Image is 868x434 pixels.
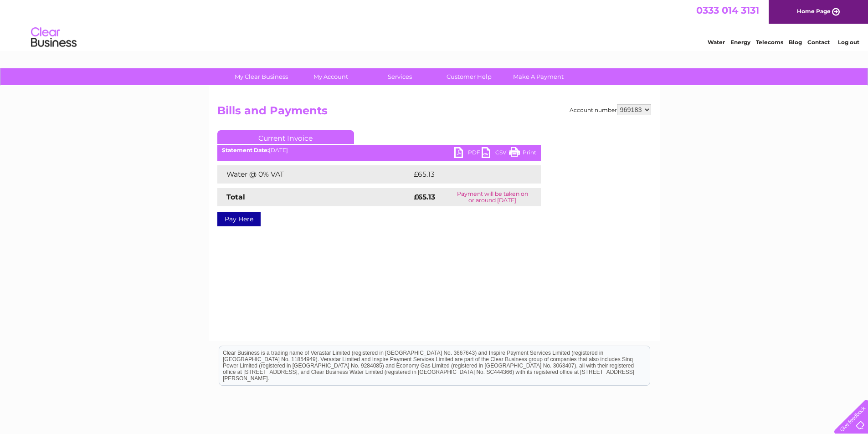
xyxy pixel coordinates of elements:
a: Services [362,68,437,85]
a: Energy [730,39,750,46]
a: PDF [454,147,482,160]
a: My Clear Business [224,68,299,85]
a: Current Invoice [217,130,354,144]
div: [DATE] [217,147,541,153]
div: Account number [570,104,651,115]
a: CSV [482,147,509,160]
a: Blog [789,39,802,46]
a: Water [708,39,725,46]
td: £65.13 [411,165,521,184]
a: Telecoms [756,39,783,46]
b: Statement Date: [222,147,269,153]
a: Customer Help [431,68,507,85]
a: Pay Here [217,212,261,226]
a: Make A Payment [501,68,576,85]
td: Water @ 0% VAT [217,165,411,184]
img: logo.png [31,24,77,51]
strong: £65.13 [414,193,435,201]
td: Payment will be taken on or around [DATE] [444,188,540,206]
a: Print [509,147,536,160]
strong: Total [226,193,245,201]
a: Log out [838,39,859,46]
a: 0333 014 3131 [696,5,759,16]
div: Clear Business is a trading name of Verastar Limited (registered in [GEOGRAPHIC_DATA] No. 3667643... [219,5,650,44]
h2: Bills and Payments [217,104,651,122]
a: My Account [293,68,368,85]
a: Contact [807,39,830,46]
